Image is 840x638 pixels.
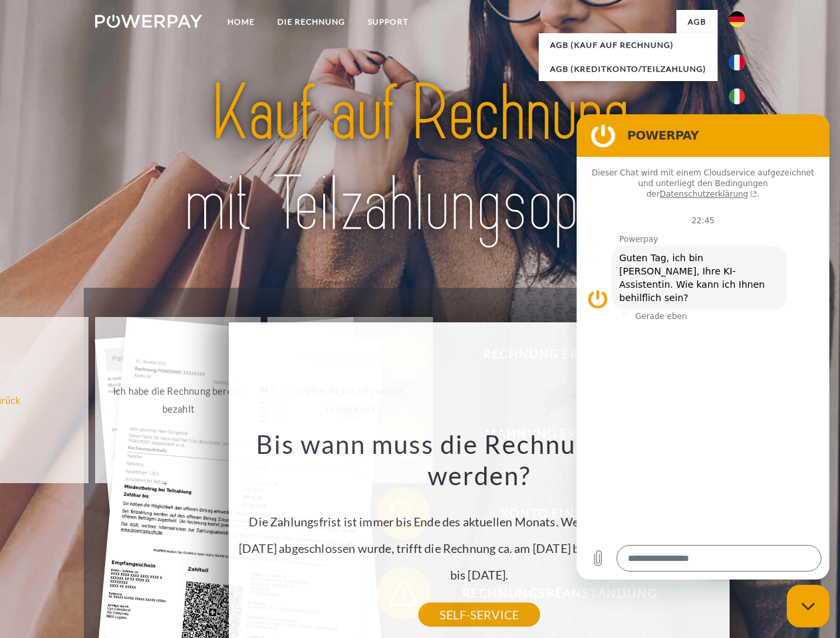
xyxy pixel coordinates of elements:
a: SELF-SERVICE [418,603,540,627]
a: SUPPORT [356,10,420,34]
iframe: Schaltfläche zum Öffnen des Messaging-Fensters; Konversation läuft [787,585,829,627]
div: Die Zahlungsfrist ist immer bis Ende des aktuellen Monats. Wenn die Bestellung z.B. am [DATE] abg... [237,428,722,615]
a: AGB (Kreditkonto/Teilzahlung) [539,57,718,81]
a: AGB (Kauf auf Rechnung) [539,33,718,57]
div: Ich habe die Rechnung bereits bezahlt [103,382,253,418]
iframe: Messaging-Fenster [577,114,829,580]
img: title-powerpay_de.svg [127,64,713,255]
a: agb [676,10,718,34]
img: fr [729,54,745,70]
h3: Bis wann muss die Rechnung bezahlt werden? [237,428,722,492]
img: de [729,11,745,27]
a: Home [216,10,266,34]
a: DIE RECHNUNG [266,10,356,34]
img: it [729,88,745,104]
img: logo-powerpay-white.svg [95,15,202,28]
